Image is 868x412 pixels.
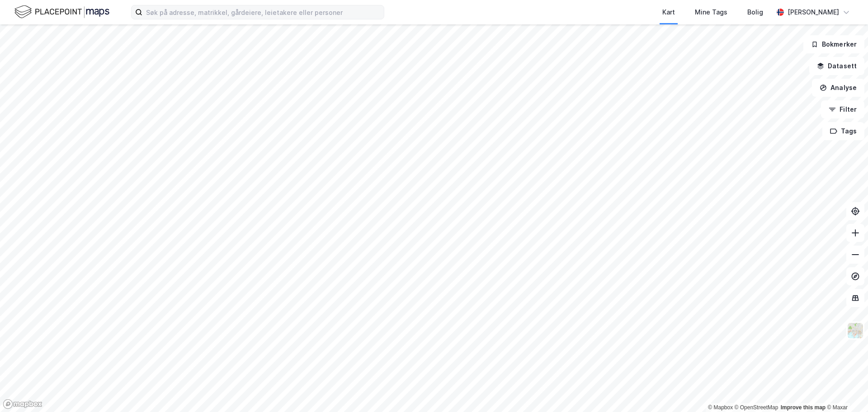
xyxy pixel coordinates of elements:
button: Datasett [809,57,864,75]
div: Kart [662,7,675,18]
a: Mapbox [708,404,733,411]
input: Søk på adresse, matrikkel, gårdeiere, leietakere eller personer [142,5,384,19]
img: logo.f888ab2527a4732fd821a326f86c7f29.svg [14,4,109,20]
div: [PERSON_NAME] [788,7,839,18]
button: Tags [822,122,864,140]
a: OpenStreetMap [735,404,778,411]
button: Filter [821,100,864,118]
div: Bolig [747,7,763,18]
iframe: Chat Widget [823,369,868,412]
div: Kontrollprogram for chat [823,369,868,412]
button: Analyse [812,79,864,97]
a: Improve this map [781,404,826,411]
a: Mapbox homepage [3,399,42,409]
img: Z [847,322,864,339]
button: Bokmerker [803,35,864,53]
div: Mine Tags [695,7,727,18]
